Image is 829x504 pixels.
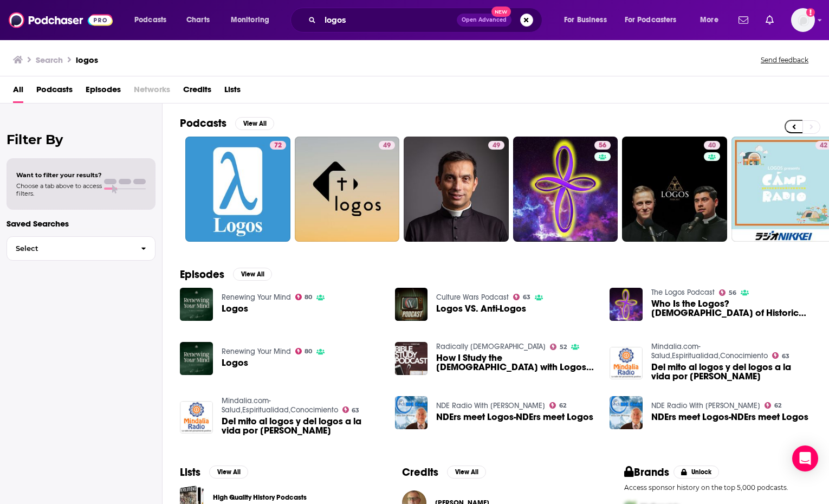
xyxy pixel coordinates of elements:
[86,81,121,103] a: Episodes
[36,81,73,103] a: Podcasts
[295,294,313,300] a: 80
[127,11,180,29] button: open menu
[185,137,290,242] a: 72
[436,342,546,351] a: Radically Christian
[352,408,359,413] span: 63
[447,466,486,479] button: View All
[610,347,643,380] img: Del mito al logos y del logos a la vida por Jacinto Hermoso
[436,353,597,372] a: How I Study the Bible with Logos Bible Software (Logos 10 Review)
[13,81,23,103] a: All
[523,295,530,300] span: 63
[618,11,692,29] button: open menu
[395,288,428,321] img: Logos VS. Anti-Logos
[708,140,716,151] span: 40
[342,406,360,413] a: 63
[180,466,248,479] a: ListsView All
[792,445,818,471] div: Open Intercom Messenger
[320,11,457,29] input: Search podcasts, credits, & more...
[673,466,720,479] button: Unlock
[379,141,395,150] a: 49
[610,396,643,429] img: NDErs meet Logos-NDErs meet Logos
[513,294,530,300] a: 63
[806,8,815,17] svg: Add a profile image
[651,363,812,381] a: Del mito al logos y del logos a la vida por Jacinto Hermoso
[564,12,607,28] span: For Business
[599,140,606,151] span: 56
[16,182,102,197] span: Choose a tab above to access filters.
[651,299,812,318] a: Who Is the Logos? Logos Theology of Historic Christianity (Clip)
[791,8,815,32] img: User Profile
[76,55,98,65] h3: logos
[436,304,526,313] a: Logos VS. Anti-Logos
[295,137,400,242] a: 49
[222,358,248,367] a: Logos
[180,342,213,375] img: Logos
[757,55,812,64] button: Send feedback
[180,288,213,321] img: Logos
[180,117,226,130] h2: Podcasts
[513,137,618,242] a: 56
[7,245,132,252] span: Select
[692,11,732,29] button: open menu
[651,363,812,381] span: Del mito al logos y del logos a la vida por [PERSON_NAME]
[179,11,216,29] a: Charts
[395,396,428,429] img: NDErs meet Logos-NDErs meet Logos
[765,402,781,409] a: 62
[222,293,291,302] a: Renewing Your Mind
[550,344,567,350] a: 52
[7,236,156,261] button: Select
[491,7,511,17] span: New
[16,171,102,179] span: Want to filter your results?
[625,12,677,28] span: For Podcasters
[436,412,593,422] a: NDErs meet Logos-NDErs meet Logos
[559,403,566,408] span: 62
[651,412,808,422] a: NDErs meet Logos-NDErs meet Logos
[719,289,736,296] a: 56
[9,10,113,30] img: Podchaser - Follow, Share and Rate Podcasts
[651,299,812,318] span: Who Is the Logos? [DEMOGRAPHIC_DATA] of Historic [DEMOGRAPHIC_DATA] (Clip)
[222,396,338,415] a: Mindalia.com-Salud,Espiritualidad,Conocimiento
[704,141,720,150] a: 40
[436,353,597,372] span: How I Study the [DEMOGRAPHIC_DATA] with Logos [DEMOGRAPHIC_DATA] Software (Logos 10 Review)
[134,12,166,28] span: Podcasts
[791,8,815,32] button: Show profile menu
[402,466,486,479] a: CreditsView All
[222,304,248,313] a: Logos
[383,140,391,151] span: 49
[622,137,727,242] a: 40
[651,342,768,360] a: Mindalia.com-Salud,Espiritualidad,Conocimiento
[436,293,509,302] a: Culture Wars Podcast
[134,81,170,103] span: Networks
[488,141,504,150] a: 49
[395,342,428,375] img: How I Study the Bible with Logos Bible Software (Logos 10 Review)
[213,492,307,503] a: High Quality History Podcasts
[402,466,438,479] h2: Credits
[436,401,545,410] a: NDE Radio With Lee Witting
[651,288,715,297] a: The Logos Podcast
[186,12,210,28] span: Charts
[301,8,553,33] div: Search podcasts, credits, & more...
[594,141,611,150] a: 56
[610,288,643,321] a: Who Is the Logos? Logos Theology of Historic Christianity (Clip)
[462,17,507,23] span: Open Advanced
[7,132,156,147] h2: Filter By
[305,295,312,300] span: 80
[180,117,274,130] a: PodcastsView All
[180,268,224,281] h2: Episodes
[222,347,291,356] a: Renewing Your Mind
[36,55,63,65] h3: Search
[493,140,500,151] span: 49
[295,348,313,354] a: 80
[624,483,812,492] p: Access sponsor history on the top 5,000 podcasts.
[224,81,241,103] a: Lists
